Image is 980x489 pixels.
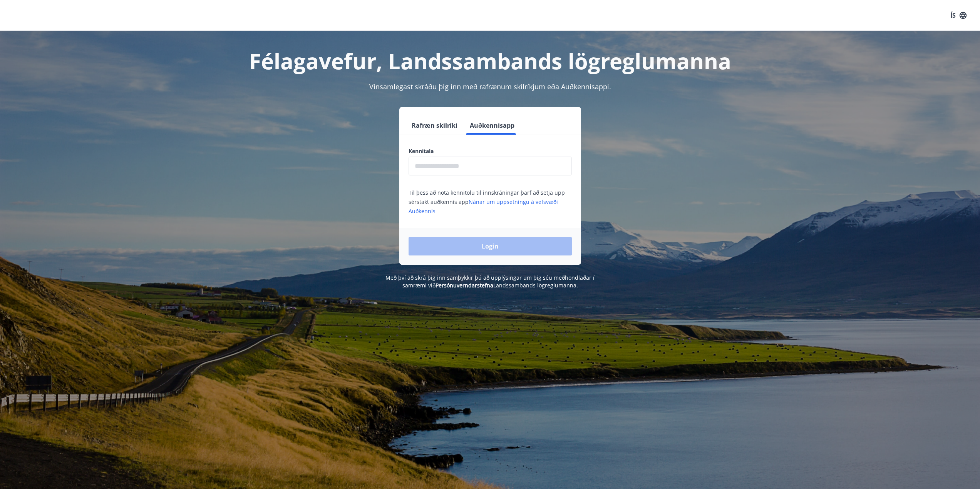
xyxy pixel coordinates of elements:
button: ÍS [946,8,971,22]
a: Nánar um uppsetningu á vefsvæði Auðkennis [409,198,558,215]
a: Persónuverndarstefna [436,282,493,289]
button: Auðkennisapp [467,116,518,135]
span: Með því að skrá þig inn samþykkir þú að upplýsingar um þig séu meðhöndlaðar í samræmi við Landssa... [385,274,595,289]
label: Kennitala [409,147,572,155]
span: Til þess að nota kennitölu til innskráningar þarf að setja upp sérstakt auðkennis app [409,189,565,215]
h1: Félagavefur, Landssambands lögreglumanna [222,46,758,75]
button: Rafræn skilríki [409,116,461,135]
span: Vinsamlegast skráðu þig inn með rafrænum skilríkjum eða Auðkennisappi. [369,82,611,91]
